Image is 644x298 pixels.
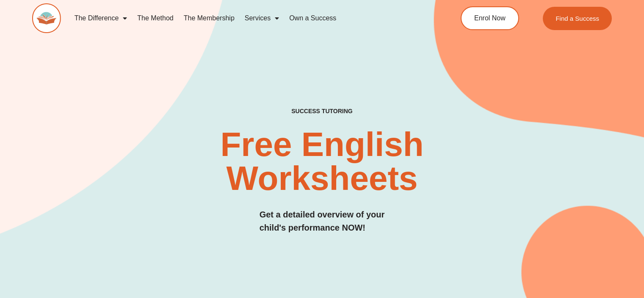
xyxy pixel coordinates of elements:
[236,108,408,115] h4: SUCCESS TUTORING​
[132,8,178,28] a: The Method
[69,8,428,28] nav: Menu
[260,208,385,234] h3: Get a detailed overview of your child's performance NOW!
[556,15,599,22] span: Find a Success
[461,6,519,30] a: Enrol Now
[69,8,133,28] a: The Difference
[131,128,513,195] h2: Free English Worksheets​
[179,8,240,28] a: The Membership
[240,8,284,28] a: Services
[474,15,506,22] span: Enrol Now
[543,7,612,30] a: Find a Success
[602,257,644,298] iframe: Chat Widget
[284,8,341,28] a: Own a Success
